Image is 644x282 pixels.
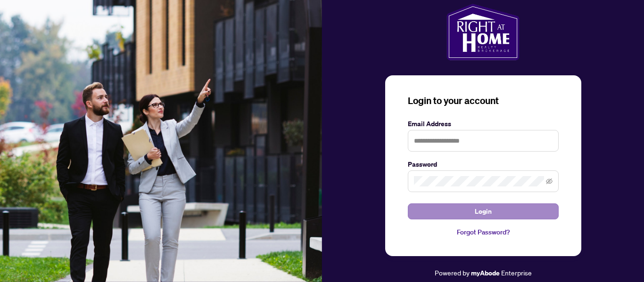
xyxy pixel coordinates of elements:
[408,203,559,219] button: Login
[471,268,500,278] a: myAbode
[475,204,492,219] span: Login
[501,268,532,277] span: Enterprise
[546,178,553,185] span: eye-invisible
[446,4,520,60] img: ma-logo
[408,159,559,169] label: Password
[408,119,559,129] label: Email Address
[408,94,559,107] h3: Login to your account
[408,227,559,237] a: Forgot Password?
[435,268,470,277] span: Powered by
